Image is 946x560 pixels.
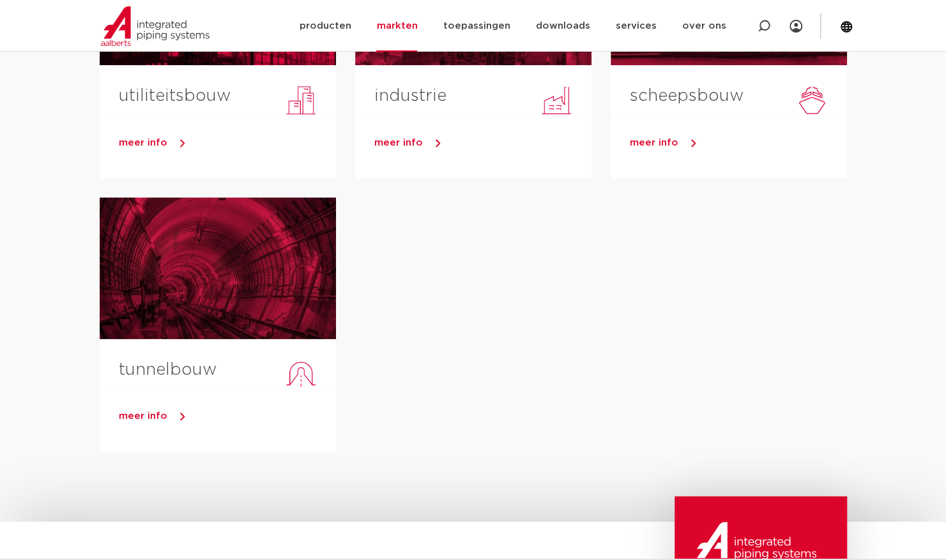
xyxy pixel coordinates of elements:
span: meer info [119,411,167,421]
span: meer info [630,138,678,148]
span: meer info [119,138,167,148]
a: meer info [630,133,847,153]
a: utiliteitsbouw [119,87,231,104]
span: meer info [374,138,423,148]
a: meer info [119,407,336,426]
a: meer info [374,133,591,153]
a: meer info [119,133,336,153]
a: scheepsbouw [630,87,744,104]
a: tunnelbouw [119,361,217,378]
a: industrie [374,87,446,104]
